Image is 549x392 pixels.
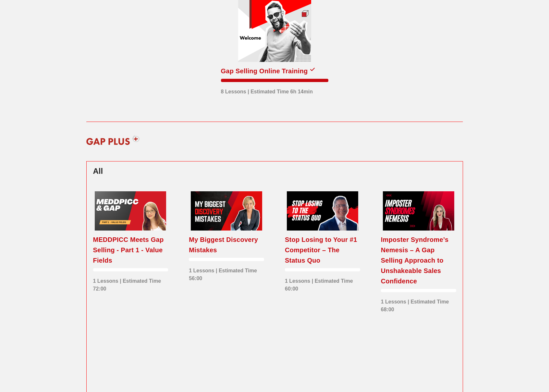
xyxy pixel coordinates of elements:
div: Imposter Syndrome’s Nemesis – A Gap Selling Approach to Unshakeable Sales Confidence [381,234,456,286]
div: Gap Selling Online Training [221,66,308,76]
div: MEDDPICC Meets Gap Selling - Part 1 - Value Fields [93,234,168,266]
div: 1 Lessons | Estimated Time 72:00 [93,274,168,293]
div: 1 Lessons | Estimated Time 68:00 [381,295,456,314]
div: My Biggest Discovery Mistakes [189,234,264,255]
div: 1 Lessons | Estimated Time 60:00 [285,274,360,293]
div: Stop Losing to Your #1 Competitor – The Status Quo [285,234,360,266]
div: 1 Lessons | Estimated Time 56:00 [189,264,264,282]
h2: All [93,165,456,177]
img: gap-plus-logo-red.svg [82,130,144,150]
div: 8 Lessons | Estimated Time 6h 14min [221,85,313,96]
